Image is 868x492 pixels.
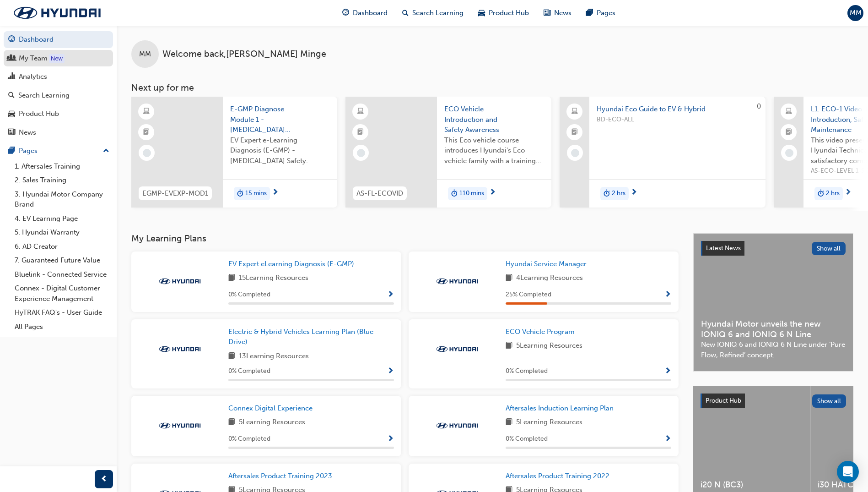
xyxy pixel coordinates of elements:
span: learningRecordVerb_NONE-icon [143,149,151,157]
img: Trak [155,421,205,430]
div: Tooltip anchor [49,54,65,63]
span: ECO Vehicle Introduction and Safety Awareness [444,104,544,135]
div: Product Hub [19,109,59,119]
span: book-icon [506,417,512,428]
span: next-icon [272,189,279,197]
a: 3. Hyundai Motor Company Brand [11,187,113,212]
div: My Team [19,53,48,64]
span: book-icon [228,417,235,428]
span: Show Progress [664,291,671,299]
span: This Eco vehicle course introduces Hyundai's Eco vehicle family with a training video presentatio... [444,135,544,166]
span: 25 % Completed [506,290,551,300]
span: Electric & Hybrid Vehicles Learning Plan (Blue Drive) [228,328,373,346]
a: 4. EV Learning Page [11,212,113,226]
a: Product HubShow all [701,394,846,408]
span: Aftersales Induction Learning Plan [506,404,614,412]
span: 2 hrs [612,188,625,199]
span: booktick-icon [571,126,578,138]
span: EGMP-EVEXP-MOD1 [142,188,208,199]
span: news-icon [8,129,15,137]
span: Aftersales Product Training 2022 [506,472,609,480]
span: pages-icon [586,7,593,19]
span: learningRecordVerb_NONE-icon [785,149,793,157]
span: 0 % Completed [506,366,548,377]
button: Show Progress [664,366,671,377]
span: Hyundai Motor unveils the new IONIQ 6 and IONIQ 6 N Line [701,319,846,339]
div: Open Intercom Messenger [837,461,859,483]
span: 15 mins [245,188,267,199]
span: 0 % Completed [228,434,270,444]
span: book-icon [506,273,512,284]
span: 0 % Completed [228,290,270,300]
span: learningRecordVerb_NONE-icon [357,149,365,157]
span: learningRecordVerb_NONE-icon [571,149,579,157]
span: MM [850,8,862,18]
span: book-icon [506,340,512,352]
span: Hyundai Eco Guide to EV & Hybrid [597,104,758,115]
span: Hyundai Service Manager [506,260,587,268]
a: EGMP-EVEXP-MOD1E-GMP Diagnose Module 1 - [MEDICAL_DATA] SafetyEV Expert e-Learning Diagnosis (E-G... [131,97,337,208]
div: Search Learning [18,90,70,101]
a: Connex - Digital Customer Experience Management [11,281,113,306]
span: 5 Learning Resources [516,340,582,352]
span: 2 hrs [826,188,840,199]
img: Trak [432,344,482,354]
span: learningResourceType_ELEARNING-icon [357,106,364,118]
img: Trak [155,277,205,286]
button: Show all [812,242,846,255]
span: laptop-icon [786,106,792,118]
span: Search Learning [412,8,464,18]
img: Trak [432,277,482,286]
span: AS-FL-ECOVID [356,188,403,199]
a: car-iconProduct Hub [471,4,536,22]
a: ECO Vehicle Program [506,327,578,337]
span: 5 Learning Resources [239,417,305,428]
span: booktick-icon [143,126,150,138]
span: Product Hub [706,397,741,405]
button: Show Progress [387,433,394,445]
a: news-iconNews [536,4,579,22]
img: Trak [5,3,110,22]
a: Connex Digital Experience [228,403,316,414]
span: guage-icon [342,7,349,19]
img: Trak [432,421,482,430]
a: Dashboard [4,31,113,48]
button: Show Progress [664,433,671,445]
a: HyTRAK FAQ's - User Guide [11,306,113,320]
span: ECO Vehicle Program [506,328,575,336]
h3: Next up for me [117,82,868,93]
a: Aftersales Product Training 2022 [506,471,613,481]
a: 5. Hyundai Warranty [11,225,113,240]
a: EV Expert eLearning Diagnosis (E-GMP) [228,259,358,269]
span: up-icon [103,145,109,157]
span: booktick-icon [357,126,364,138]
span: Product Hub [489,8,529,18]
span: book-icon [228,351,235,362]
a: 6. AD Creator [11,240,113,254]
span: New IONIQ 6 and IONIQ 6 N Line under ‘Pure Flow, Refined’ concept. [701,339,846,360]
span: next-icon [489,189,496,197]
span: MM [139,49,151,60]
span: news-icon [544,7,550,19]
span: next-icon [845,189,852,197]
a: All Pages [11,320,113,334]
span: Show Progress [664,435,671,443]
a: AS-FL-ECOVIDECO Vehicle Introduction and Safety AwarenessThis Eco vehicle course introduces Hyund... [345,97,551,208]
span: BD-ECO-ALL [597,115,758,125]
span: E-GMP Diagnose Module 1 - [MEDICAL_DATA] Safety [230,104,330,135]
span: prev-icon [101,474,108,485]
a: News [4,124,113,141]
span: 0 [757,102,761,110]
span: learningResourceType_ELEARNING-icon [143,106,150,118]
span: Connex Digital Experience [228,404,313,412]
span: guage-icon [8,36,15,44]
span: 0 % Completed [228,366,270,377]
a: Product Hub [4,105,113,122]
span: people-icon [8,55,15,63]
span: Show Progress [387,291,394,299]
a: Bluelink - Connected Service [11,268,113,282]
span: i20 N (BC3) [701,480,803,490]
a: Aftersales Induction Learning Plan [506,403,617,414]
div: Analytics [19,71,47,82]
